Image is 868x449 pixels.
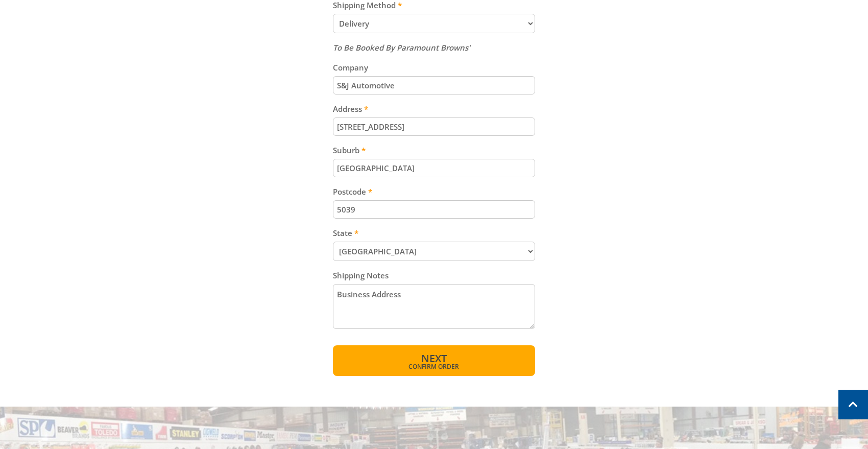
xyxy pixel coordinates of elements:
[333,103,536,115] label: Address
[333,269,536,281] label: Shipping Notes
[333,200,536,219] input: Please enter your postcode.
[333,117,536,136] input: Please enter your address.
[333,345,536,376] button: Next Confirm order
[333,144,536,156] label: Suburb
[333,14,536,33] select: Please select a shipping method.
[333,242,536,261] select: Please select your state.
[333,227,536,239] label: State
[421,351,447,365] span: Next
[355,364,514,370] span: Confirm order
[333,185,536,198] label: Postcode
[333,61,536,74] label: Company
[333,42,470,53] em: To Be Booked By Paramount Browns'
[333,159,536,177] input: Please enter your suburb.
